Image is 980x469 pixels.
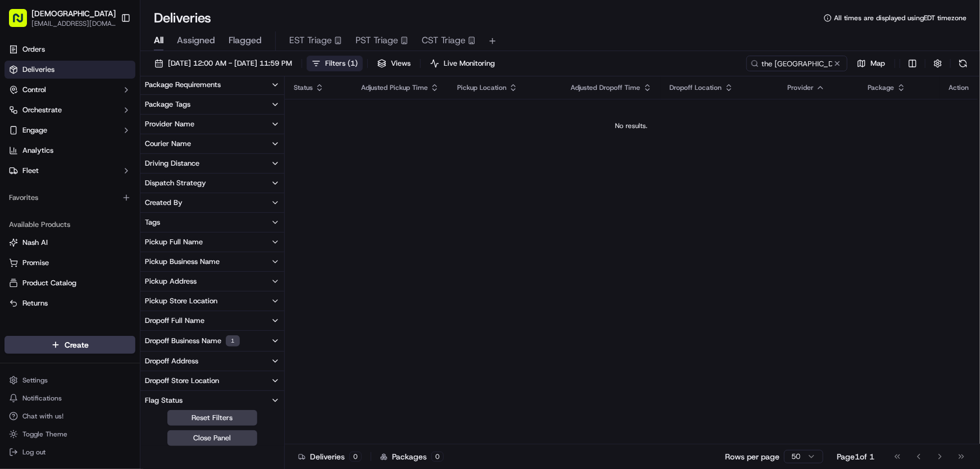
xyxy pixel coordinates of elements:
[4,254,135,272] button: Promise
[22,163,86,174] span: Knowledge Base
[11,11,34,34] img: Nash
[140,292,284,311] button: Pickup Store Location
[746,56,847,71] input: Type to search
[7,158,90,179] a: 📗Knowledge Base
[22,278,76,288] span: Product Catalog
[22,394,62,403] span: Notifications
[4,142,135,160] a: Analytics
[725,451,780,462] p: Rows per page
[145,217,160,227] div: Tags
[361,83,428,92] span: Adjusted Pickup Time
[4,234,135,252] button: Nash AI
[145,80,221,90] div: Package Requirements
[145,335,240,347] div: Dropoff Business Name
[229,34,262,47] span: Flagged
[31,8,116,19] button: [DEMOGRAPHIC_DATA]
[149,56,297,71] button: [DATE] 12:00 AM - [DATE] 11:59 PM
[307,56,363,71] button: Filters(1)
[140,134,284,153] button: Courier Name
[140,371,284,390] button: Dropoff Store Location
[90,158,185,179] a: 💻API Documentation
[9,258,131,268] a: Promise
[4,101,135,119] button: Orchestrate
[154,9,211,27] h1: Deliveries
[4,444,135,460] button: Log out
[289,121,973,130] div: No results.
[4,408,135,424] button: Chat with us!
[140,352,284,371] button: Dropoff Address
[4,336,135,354] button: Create
[140,75,284,94] button: Package Requirements
[145,316,204,326] div: Dropoff Full Name
[22,65,54,75] span: Deliveries
[22,105,62,115] span: Orchestrate
[11,164,20,173] div: 📗
[294,83,313,92] span: Status
[22,448,45,457] span: Log out
[140,115,284,134] button: Provider Name
[22,44,45,54] span: Orders
[355,34,398,47] span: PST Triage
[29,72,202,84] input: Got a question? Start typing here...
[95,164,104,173] div: 💻
[31,19,116,28] button: [EMAIL_ADDRESS][DOMAIN_NAME]
[4,372,135,388] button: Settings
[870,58,885,69] span: Map
[289,34,332,47] span: EST Triage
[4,390,135,406] button: Notifications
[140,311,284,330] button: Dropoff Full Name
[145,356,198,366] div: Dropoff Address
[4,294,135,312] button: Returns
[145,276,197,286] div: Pickup Address
[145,198,183,208] div: Created By
[22,430,67,439] span: Toggle Theme
[11,107,31,128] img: 1736555255976-a54dd68f-1ca7-489b-9aae-adbdc363a1c4
[140,213,284,232] button: Tags
[571,83,641,92] span: Adjusted Dropoff Time
[457,83,507,92] span: Pickup Location
[140,95,284,114] button: Package Tags
[22,166,39,176] span: Fleet
[177,34,215,47] span: Assigned
[4,61,135,79] a: Deliveries
[22,298,48,308] span: Returns
[834,13,967,22] span: All times are displayed using EDT timezone
[9,238,131,248] a: Nash AI
[145,119,194,129] div: Provider Name
[140,193,284,212] button: Created By
[145,395,183,406] div: Flag Status
[22,412,63,421] span: Chat with us!
[955,56,971,71] button: Refresh
[22,238,48,248] span: Nash AI
[9,278,131,288] a: Product Catalog
[4,216,135,234] div: Available Products
[167,430,257,446] button: Close Panel
[154,34,163,47] span: All
[325,58,358,69] span: Filters
[444,58,495,69] span: Live Monitoring
[9,298,131,308] a: Returns
[4,189,135,207] div: Favorites
[391,58,411,69] span: Views
[837,451,874,462] div: Page 1 of 1
[145,296,217,306] div: Pickup Store Location
[106,163,180,174] span: API Documentation
[372,56,416,71] button: Views
[670,83,722,92] span: Dropoff Location
[348,58,358,69] span: ( 1 )
[112,190,136,199] span: Pylon
[38,119,142,128] div: We're available if you need us!
[787,83,814,92] span: Provider
[868,83,895,92] span: Package
[191,111,204,124] button: Start new chat
[140,233,284,252] button: Pickup Full Name
[145,237,203,247] div: Pickup Full Name
[140,174,284,193] button: Dispatch Strategy
[11,45,204,63] p: Welcome 👋
[22,125,47,135] span: Engage
[4,274,135,292] button: Product Catalog
[298,451,362,462] div: Deliveries
[140,331,284,351] button: Dropoff Business Name1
